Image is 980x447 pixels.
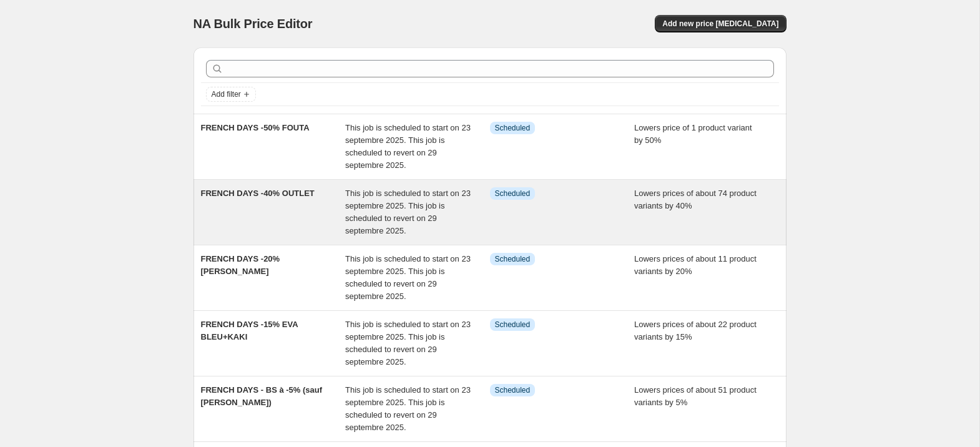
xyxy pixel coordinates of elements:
span: Scheduled [495,254,531,264]
span: NA Bulk Price Editor [194,17,313,31]
span: This job is scheduled to start on 23 septembre 2025. This job is scheduled to revert on 29 septem... [345,254,471,301]
span: Lowers prices of about 11 product variants by 20% [634,254,757,276]
span: Add new price [MEDICAL_DATA] [662,19,778,29]
span: This job is scheduled to start on 23 septembre 2025. This job is scheduled to revert on 29 septem... [345,320,471,366]
span: Scheduled [495,189,531,199]
span: Lowers prices of about 51 product variants by 5% [634,385,757,407]
span: This job is scheduled to start on 23 septembre 2025. This job is scheduled to revert on 29 septem... [345,385,471,432]
span: This job is scheduled to start on 23 septembre 2025. This job is scheduled to revert on 29 septem... [345,189,471,235]
span: Scheduled [495,123,531,133]
span: FRENCH DAYS -50% FOUTA [201,123,310,132]
span: Scheduled [495,385,531,395]
span: Lowers prices of about 74 product variants by 40% [634,189,757,210]
span: FRENCH DAYS -15% EVA BLEU+KAKI [201,320,298,341]
span: FRENCH DAYS - BS à -5% (sauf [PERSON_NAME]) [201,385,323,407]
span: Scheduled [495,320,531,330]
span: Add filter [212,89,241,99]
span: Lowers prices of about 22 product variants by 15% [634,320,757,341]
span: Lowers price of 1 product variant by 50% [634,123,752,145]
button: Add filter [206,87,256,102]
span: FRENCH DAYS -40% OUTLET [201,189,315,198]
span: FRENCH DAYS -20% [PERSON_NAME] [201,254,280,276]
button: Add new price [MEDICAL_DATA] [655,15,786,32]
span: This job is scheduled to start on 23 septembre 2025. This job is scheduled to revert on 29 septem... [345,123,471,170]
